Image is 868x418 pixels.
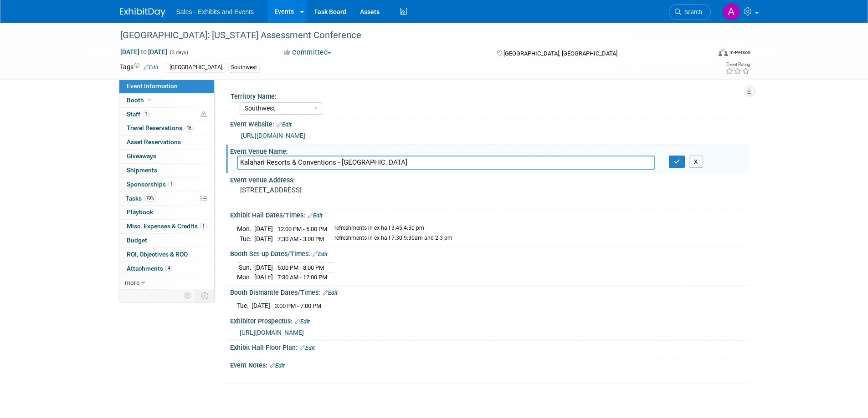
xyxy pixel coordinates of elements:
[300,345,315,351] a: Edit
[200,111,207,119] span: Potential Scheduling Conflict -- at least one attendee is tagged in another overlapping event.
[169,50,188,55] span: (3 days)
[237,224,254,234] td: Mon.
[127,237,147,244] span: Budget
[230,173,749,185] div: Event Venue Address:
[277,236,324,242] span: 7:30 AM - 3:00 PM
[252,301,270,311] td: [DATE]
[230,145,749,156] div: Event Venue Name:
[719,49,728,56] img: Format-Inperson.png
[237,262,254,272] td: Sun.
[127,111,149,118] span: Staff
[230,286,749,297] div: Booth Dismantle Dates/Times:
[144,64,159,71] a: Edit
[237,301,252,311] td: Tue.
[176,8,254,15] span: Sales - Exhibits and Events
[185,125,194,131] span: 16
[254,262,273,272] td: [DATE]
[237,234,254,243] td: Tue.
[231,90,745,101] div: Territory Name:
[127,124,194,131] span: Travel Reservations
[119,206,214,219] a: Playbook
[329,234,452,243] td: refreshments in ex hall 7:30-9:30am and 2-3 pm
[323,290,338,296] a: Edit
[119,248,214,262] a: ROI, Objectives & ROO
[240,186,436,194] pre: [STREET_ADDRESS]
[200,223,207,230] span: 1
[168,181,175,187] span: 1
[117,27,697,44] div: [GEOGRAPHIC_DATA]: [US_STATE] Assessment Conference
[127,181,175,188] span: Sponsorships
[277,121,292,128] a: Edit
[119,136,214,149] a: Asset Reservations
[308,212,323,219] a: Edit
[119,178,214,191] a: Sponsorships1
[127,208,153,216] span: Playbook
[167,63,225,72] div: [GEOGRAPHIC_DATA]
[689,156,703,168] button: X
[139,48,148,55] span: to
[119,164,214,177] a: Shipments
[127,166,157,174] span: Shipments
[195,290,214,302] td: Toggle Event Tabs
[241,132,305,139] a: [URL][DOMAIN_NAME]
[127,82,178,90] span: Event Information
[295,318,310,325] a: Edit
[277,274,327,281] span: 7:30 AM - 12:00 PM
[237,272,254,282] td: Mon.
[120,8,165,17] img: ExhibitDay
[230,208,749,220] div: Exhibit Hall Dates/Times:
[230,358,749,370] div: Event Notes:
[125,279,139,286] span: more
[127,265,172,272] span: Attachments
[329,224,452,234] td: refreshments in ex hall 3:45-4:30 pm
[119,108,214,121] a: Staff1
[313,251,328,257] a: Edit
[230,341,749,353] div: Exhibit Hall Floor Plan:
[119,220,214,233] a: Misc. Expenses & Credits1
[165,265,172,272] span: 4
[228,63,260,72] div: Southwest
[230,314,749,326] div: Exhibitor Prospectus:
[127,222,207,230] span: Misc. Expenses & Credits
[277,226,327,232] span: 12:00 PM - 5:00 PM
[119,150,214,163] a: Giveaways
[277,264,324,271] span: 5:00 PM - 8:00 PM
[119,192,214,206] a: Tasks70%
[120,48,168,56] span: [DATE] [DATE]
[681,9,702,15] span: Search
[120,62,159,73] td: Tags
[144,195,156,201] span: 70%
[254,272,273,282] td: [DATE]
[127,251,188,258] span: ROI, Objectives & ROO
[119,276,214,290] a: more
[723,3,740,20] img: Alianna Ortu
[119,262,214,276] a: Attachments4
[230,247,749,259] div: Booth Set-up Dates/Times:
[119,80,214,93] a: Event Information
[254,224,273,234] td: [DATE]
[119,121,214,135] a: Travel Reservations16
[275,302,321,309] span: 3:00 PM - 7:00 PM
[119,234,214,247] a: Budget
[281,48,335,57] button: Committed
[657,47,751,61] div: Event Format
[127,138,181,146] span: Asset Reservations
[143,111,149,117] span: 1
[240,329,304,336] a: [URL][DOMAIN_NAME]
[119,94,214,107] a: Booth
[270,363,285,369] a: Edit
[230,117,749,129] div: Event Website:
[254,234,273,243] td: [DATE]
[127,96,154,104] span: Booth
[725,62,750,67] div: Event Rating
[126,195,156,202] span: Tasks
[127,152,156,160] span: Giveaways
[669,4,711,20] a: Search
[729,49,750,56] div: In-Person
[148,97,153,102] i: Booth reservation complete
[503,50,617,57] span: [GEOGRAPHIC_DATA], [GEOGRAPHIC_DATA]
[180,290,196,302] td: Personalize Event Tab Strip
